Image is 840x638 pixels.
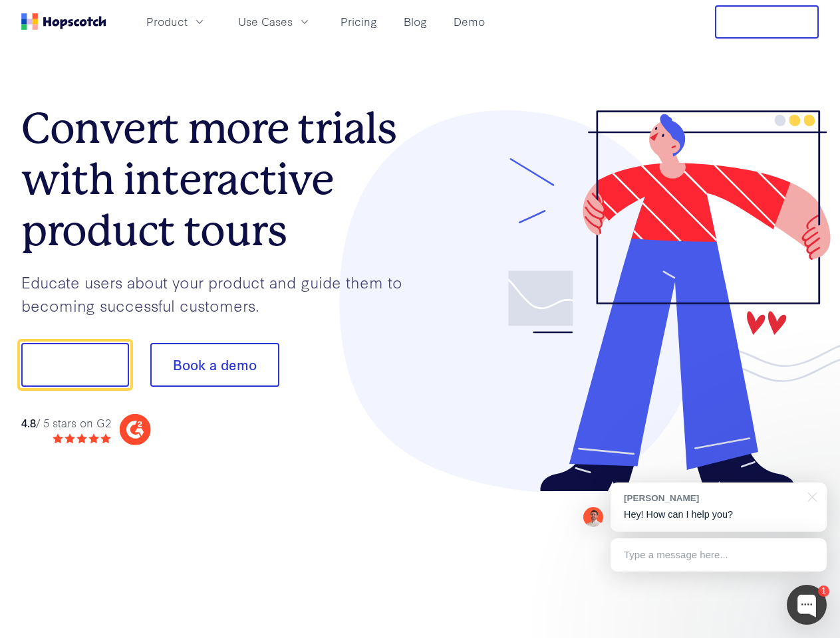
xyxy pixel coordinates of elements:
h1: Convert more trials with interactive product tours [21,103,420,256]
a: Pricing [335,11,382,33]
a: Demo [448,11,490,33]
a: Home [21,13,106,30]
button: Product [138,11,214,33]
div: Type a message here... [611,538,827,572]
button: Use Cases [230,11,319,33]
strong: 4.8 [21,415,36,430]
span: Product [146,13,188,30]
span: Use Cases [238,13,293,30]
div: / 5 stars on G2 [21,415,111,431]
div: [PERSON_NAME] [624,492,800,504]
button: Free Trial [715,5,819,39]
p: Hey! How can I help you? [624,508,813,522]
p: Educate users about your product and guide them to becoming successful customers. [21,270,420,316]
div: 1 [818,585,829,597]
a: Blog [398,11,432,33]
button: Show me! [21,343,129,387]
button: Book a demo [150,343,279,387]
img: Mark Spera [583,507,603,527]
